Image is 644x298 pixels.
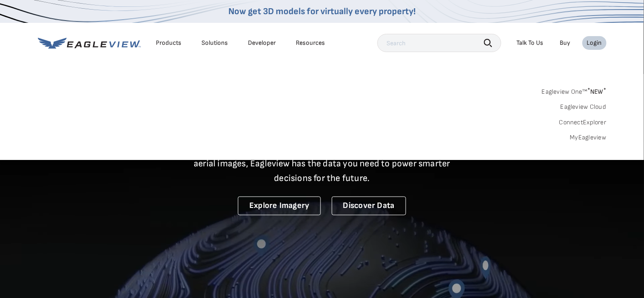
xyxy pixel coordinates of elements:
[587,88,606,96] span: NEW
[156,39,182,47] div: Products
[183,142,462,186] p: A new era starts here. Built on more than 3.5 billion high-resolution aerial images, Eagleview ha...
[238,197,321,215] a: Explore Imagery
[248,39,276,47] a: Developer
[561,103,607,111] a: Eagleview Cloud
[587,39,602,47] div: Login
[296,39,325,47] div: Resources
[377,34,501,52] input: Search
[517,39,544,47] div: Talk To Us
[570,133,607,142] a: MyEagleview
[560,39,571,47] a: Buy
[559,118,607,127] a: ConnectExplorer
[542,85,607,96] a: Eagleview One™*NEW*
[228,6,416,17] a: Now get 3D models for virtually every property!
[202,39,228,47] div: Solutions
[332,197,406,215] a: Discover Data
